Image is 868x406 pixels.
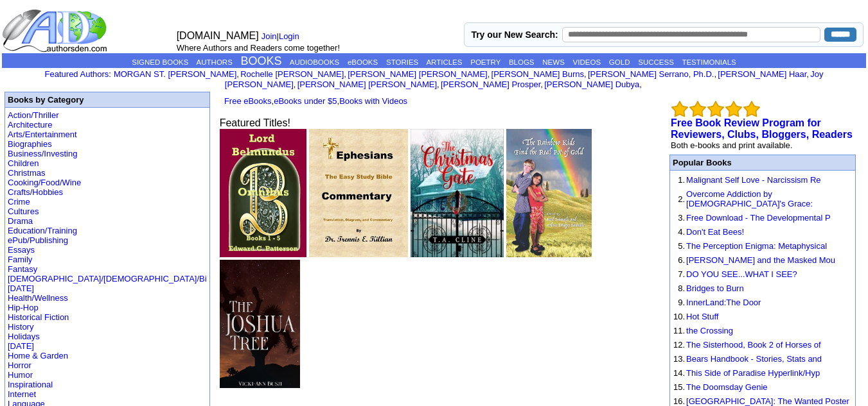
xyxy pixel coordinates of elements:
[8,187,63,197] a: Crafts/Hobbies
[8,303,39,312] a: Hip-Hop
[809,71,810,78] font: i
[642,81,643,89] font: i
[8,360,31,370] a: Horror
[411,129,504,257] img: 71251.jpg
[686,368,820,378] a: This Side of Paradise Hyperlink/Hyp
[671,117,853,140] a: Free Book Review Program for Reviewers, Clubs, Bloggers, Readers
[348,58,378,66] a: eBOOKS
[339,96,407,106] a: Books with Videos
[8,235,68,245] a: ePub/Publishing
[471,30,558,40] label: Try our New Search:
[2,8,110,53] img: logo_ad.gif
[240,69,344,79] a: Rochelle [PERSON_NAME]
[671,101,688,117] img: bigemptystars.png
[8,351,68,360] a: Home & Garden
[506,248,592,259] a: The Rainbow Kids Find the Real Pot of Gold
[673,267,674,268] img: shim.gif
[8,149,77,158] a: Business/Investing
[8,389,36,399] a: Internet
[678,241,685,251] font: 5.
[542,58,565,66] a: NEWS
[348,69,487,79] a: [PERSON_NAME] [PERSON_NAME]
[279,31,299,41] a: Login
[8,158,39,168] a: Children
[725,101,742,117] img: bigemptystars.png
[8,332,40,341] a: Holidays
[686,269,797,279] a: DO YOU SEE...WHAT I SEE?
[8,168,46,178] a: Christmas
[686,227,744,237] a: Don't Eat Bees!
[638,58,674,66] a: SUCCESS
[241,55,282,67] a: BOOKS
[8,370,33,380] a: Humor
[673,340,685,350] font: 12.
[678,213,685,223] font: 3.
[686,213,831,223] a: Free Download - The Developmental P
[490,71,491,78] font: i
[686,175,821,185] a: Malignant Self Love - Narcissism Re
[197,58,233,66] a: AUTHORS
[686,326,733,335] a: the Crossing
[177,43,340,53] font: Where Authors and Readers come together!
[261,31,277,41] a: Join
[8,341,34,351] a: [DATE]
[673,396,685,406] font: 16.
[220,117,290,128] font: Featured Titles!
[573,58,601,66] a: VIDEOS
[673,368,685,378] font: 14.
[225,69,824,89] a: Joy [PERSON_NAME]
[673,382,685,392] font: 15.
[673,366,674,367] img: shim.gif
[686,298,761,307] a: InnerLand:The Door
[673,253,674,254] img: shim.gif
[411,248,504,259] a: The Christmas Gate
[673,352,674,353] img: shim.gif
[673,312,685,321] font: 10.
[8,245,35,255] a: Essays
[673,296,674,296] img: shim.gif
[426,58,462,66] a: ARTICLES
[8,95,84,105] b: Books by Category
[673,310,674,310] img: shim.gif
[588,69,714,79] a: [PERSON_NAME] Serrano, Ph.D.
[386,58,418,66] a: STORIES
[290,58,339,66] a: AUDIOBOOKS
[220,248,306,259] a: Lord Belmundus Omnibus Books 1 - 5
[609,58,630,66] a: GOLD
[114,69,824,89] font: , , , , , , , , , ,
[544,80,639,89] a: [PERSON_NAME] Dubya
[8,322,33,332] a: History
[224,96,272,106] a: Free eBooks
[686,255,835,265] a: [PERSON_NAME] and the Masked Mou
[509,58,535,66] a: BLOGS
[686,241,827,251] a: The Perception Enigma: Metaphysical
[220,129,306,257] img: 79656.jpg
[686,396,849,406] a: [GEOGRAPHIC_DATA]: The Wanted Poster
[8,130,77,139] a: Arts/Entertainment
[132,58,188,66] a: SIGNED BOOKS
[673,282,674,282] img: shim.gif
[296,81,297,89] font: i
[673,187,674,188] img: shim.gif
[45,69,111,79] font: :
[8,139,52,149] a: Biographies
[439,81,441,89] font: i
[492,69,585,79] a: [PERSON_NAME] Burns
[8,380,53,389] a: Inspirational
[8,293,68,303] a: Health/Wellness
[114,69,236,79] a: MORGAN ST. [PERSON_NAME]
[678,175,685,185] font: 1.
[673,394,674,395] img: shim.gif
[220,96,407,106] font: , ,
[8,283,34,293] a: [DATE]
[689,101,706,117] img: bigemptystars.png
[177,30,259,41] font: [DOMAIN_NAME]
[274,96,337,106] a: eBooks under $5
[686,189,813,208] a: Overcome Addiction by [DEMOGRAPHIC_DATA]'s Grace:
[716,71,718,78] font: i
[673,380,674,381] img: shim.gif
[8,120,52,130] a: Architecture
[673,158,732,167] font: Popular Books
[8,274,207,283] a: [DEMOGRAPHIC_DATA]/[DEMOGRAPHIC_DATA]/Bi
